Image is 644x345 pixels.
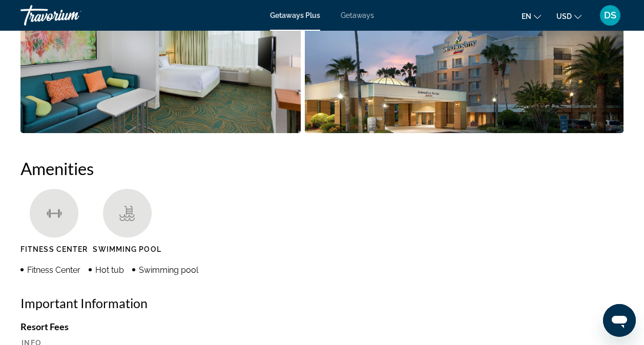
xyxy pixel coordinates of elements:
a: Getaways [341,11,374,19]
a: Travorium [20,2,123,29]
iframe: Button to launch messaging window [603,304,636,337]
h2: Important Information [20,295,624,311]
h4: Resort Fees [20,321,624,332]
button: Change language [522,9,541,24]
span: Swimming Pool [93,245,161,253]
button: Open full-screen image slider [305,6,624,134]
button: Open full-screen image slider [20,6,301,134]
span: Swimming pool [139,265,198,275]
button: User Menu [597,5,624,26]
h2: Amenities [20,158,624,179]
span: Hot tub [95,265,124,275]
span: DS [604,10,616,20]
span: en [522,12,531,20]
a: Getaways Plus [270,11,320,19]
span: Fitness Center [27,265,80,275]
button: Change currency [556,9,581,24]
span: Fitness Center [20,245,88,253]
span: USD [556,12,572,20]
